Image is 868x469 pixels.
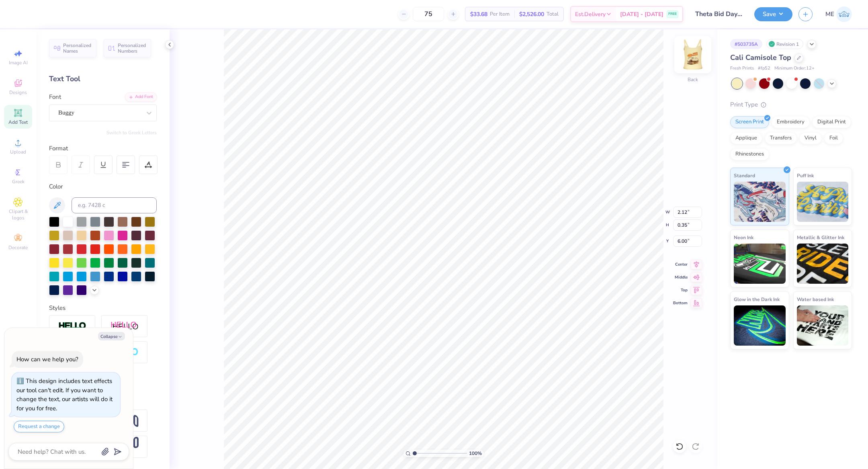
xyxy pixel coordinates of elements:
span: Metallic & Glitter Ink [797,233,844,242]
span: Glow in the Dark Ink [734,295,780,303]
span: # fp52 [758,65,770,72]
img: Maria Espena [836,6,852,22]
div: Back [688,76,698,83]
div: Transfers [765,132,797,144]
div: # 503735A [730,39,762,49]
span: FREE [668,11,677,17]
span: 100 % [469,450,482,457]
div: Print Type [730,100,852,109]
span: Minimum Order: 12 + [774,65,815,72]
div: How can we help you? [16,355,78,363]
input: – – [413,7,444,21]
div: Add Font [125,92,157,102]
img: Metallic & Glitter Ink [797,244,849,284]
span: Standard [734,171,755,180]
div: Digital Print [812,116,851,128]
div: Applique [730,132,762,144]
span: Center [673,262,688,267]
div: Embroidery [772,116,810,128]
span: Est. Delivery [575,10,606,18]
span: Personalized Numbers [118,43,146,54]
span: $33.68 [470,10,487,18]
button: Switch to Greek Letters [106,129,157,136]
span: Top [673,287,688,293]
img: Water based Ink [797,305,849,346]
span: Bottom [673,300,688,306]
input: e.g. 7428 c [72,197,157,213]
span: Add Text [8,119,28,125]
span: Total [547,10,559,18]
button: Save [754,7,792,21]
span: Designs [9,89,27,96]
div: Color [49,182,157,191]
div: Vinyl [799,132,822,144]
span: ME [825,10,834,19]
span: Cali Camisole Top [730,53,791,62]
img: Glow in the Dark Ink [734,305,786,346]
div: Revision 1 [766,39,803,49]
div: Foil [824,132,843,144]
img: Stroke [58,322,86,331]
span: Image AI [9,59,28,66]
img: Puff Ink [797,182,849,222]
img: Standard [734,182,786,222]
span: Neon Ink [734,233,753,242]
button: Request a change [14,421,64,432]
div: Rhinestones [730,148,769,160]
div: Format [49,144,158,153]
span: Per Item [490,10,510,18]
a: ME [825,6,852,22]
div: Text Tool [49,74,157,84]
span: Decorate [8,244,28,251]
img: Back [677,39,709,71]
span: Puff Ink [797,171,814,180]
span: Greek [12,178,25,185]
span: Middle [673,274,688,280]
div: Styles [49,303,157,313]
span: Personalized Names [63,43,92,54]
div: Screen Print [730,116,769,128]
button: Collapse [98,332,125,340]
img: Shadow [111,321,139,331]
span: Water based Ink [797,295,834,303]
div: This design includes text effects our tool can't edit. If you want to change the text, our artist... [16,377,113,412]
input: Untitled Design [689,6,748,22]
span: [DATE] - [DATE] [620,10,663,18]
span: Clipart & logos [4,208,32,221]
label: Font [49,92,61,102]
span: $2,526.00 [519,10,544,18]
span: Upload [10,149,26,155]
img: Neon Ink [734,244,786,284]
span: Fresh Prints [730,65,754,72]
